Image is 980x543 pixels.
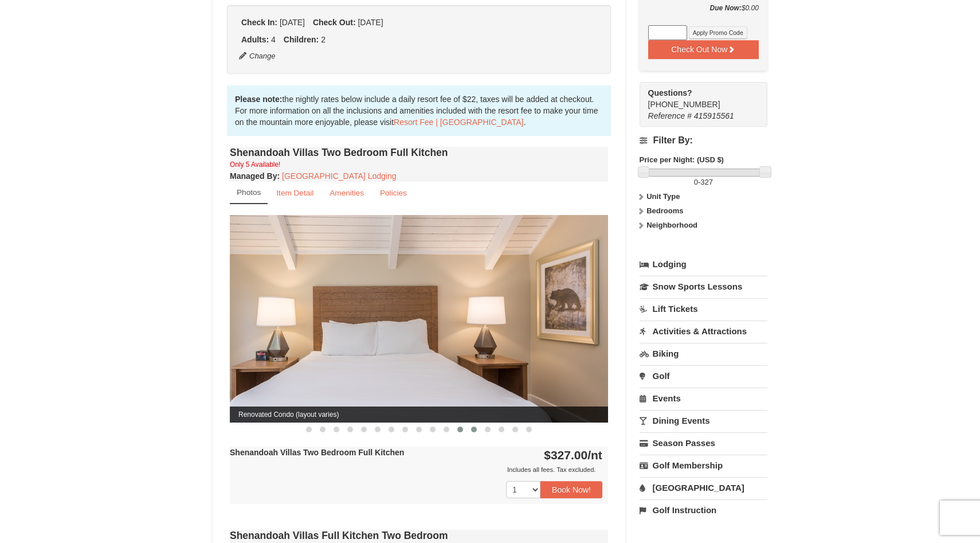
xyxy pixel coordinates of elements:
[271,35,276,44] span: 4
[587,448,602,462] span: /nt
[646,206,683,215] strong: Bedrooms
[321,35,326,44] span: 2
[640,254,767,275] a: Lodging
[230,215,608,422] img: Renovated Condo (layout varies)
[330,189,364,197] small: Amenities
[640,135,767,146] h4: Filter By:
[358,18,383,27] span: [DATE]
[235,95,282,104] strong: Please note:
[282,171,396,181] a: [GEOGRAPHIC_DATA] Lodging
[640,388,767,409] a: Events
[230,448,404,457] strong: Shenandoah Villas Two Bedroom Full Kitchen
[640,343,767,364] a: Biking
[689,26,747,39] button: Apply Promo Code
[230,182,268,204] a: Photos
[710,4,742,12] strong: Due Now:
[540,481,602,498] button: Book Now!
[640,499,767,521] a: Golf Instruction
[544,448,602,462] strong: $327.00
[237,188,261,197] small: Photos
[269,182,321,204] a: Item Detail
[640,455,767,476] a: Golf Membership
[313,18,356,27] strong: Check Out:
[640,477,767,498] a: [GEOGRAPHIC_DATA]
[241,35,269,44] strong: Adults:
[648,111,692,120] span: Reference #
[284,35,319,44] strong: Children:
[648,40,759,58] button: Check Out Now
[646,221,697,229] strong: Neighborhood
[227,85,611,136] div: the nightly rates below include a daily resort fee of $22, taxes will be added at checkout. For m...
[241,18,277,27] strong: Check In:
[648,87,747,109] span: [PHONE_NUMBER]
[230,161,280,169] small: Only 5 Available!
[230,171,280,181] strong: :
[276,189,313,197] small: Item Detail
[646,192,680,201] strong: Unit Type
[694,178,698,186] span: 0
[640,155,724,164] strong: Price per Night: (USD $)
[640,321,767,342] a: Activities & Attractions
[640,365,767,386] a: Golf
[394,118,523,127] a: Resort Fee | [GEOGRAPHIC_DATA]
[230,171,277,181] span: Managed By
[640,410,767,431] a: Dining Events
[640,298,767,319] a: Lift Tickets
[648,2,759,25] div: $0.00
[230,464,602,475] div: Includes all fees. Tax excluded.
[640,432,767,454] a: Season Passes
[640,177,767,188] label: -
[230,407,608,423] span: Renovated Condo (layout varies)
[640,276,767,297] a: Snow Sports Lessons
[280,18,305,27] span: [DATE]
[694,111,734,120] span: 415915561
[648,88,692,97] strong: Questions?
[230,147,608,158] h4: Shenandoah Villas Two Bedroom Full Kitchen
[230,530,608,541] h4: Shenandoah Villas Full Kitchen Two Bedroom
[238,50,276,62] button: Change
[380,189,407,197] small: Policies
[322,182,371,204] a: Amenities
[373,182,414,204] a: Policies
[700,178,713,186] span: 327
